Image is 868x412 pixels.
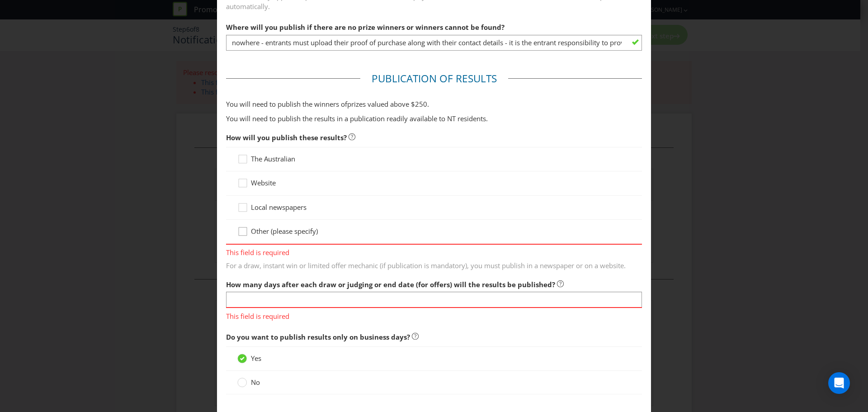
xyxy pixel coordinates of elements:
[415,99,427,109] span: 250
[226,99,347,109] span: You will need to publish the winners of
[226,133,347,142] span: How will you publish these results?
[251,203,307,212] span: Local newspapers
[251,227,318,236] span: Other (please specify)
[226,245,642,258] span: This field is required
[226,258,642,271] span: For a draw, instant win or limited offer mechanic (if publication is mandatory), you must publish...
[427,99,429,109] span: .
[363,99,415,109] span: s valued above $
[347,99,363,109] span: prize
[828,372,850,394] div: Open Intercom Messenger
[226,114,642,123] p: You will need to publish the results in a publication readily available to NT residents.
[360,71,508,86] legend: Publication of Results
[251,154,295,163] span: The Australian
[226,332,410,341] span: Do you want to publish results only on business days?
[251,378,260,387] span: No
[226,280,555,289] span: How many days after each draw or judging or end date (for offers) will the results be published?
[226,23,505,32] span: Where will you publish if there are no prize winners or winners cannot be found?
[251,354,261,363] span: Yes
[226,308,642,321] span: This field is required
[251,178,276,187] span: Website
